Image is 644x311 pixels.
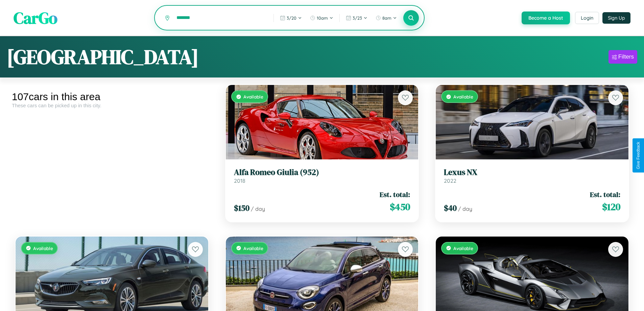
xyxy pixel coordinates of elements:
[243,94,263,99] span: Available
[380,190,410,199] span: Est. total:
[234,202,249,214] span: $ 150
[609,50,637,64] button: Filters
[444,177,456,184] span: 2022
[277,13,305,23] button: 3/20
[458,205,472,212] span: / day
[453,245,473,251] span: Available
[353,15,362,21] span: 3 / 23
[444,168,620,184] a: Lexus NX2022
[382,15,391,21] span: 8am
[453,94,473,99] span: Available
[342,13,371,23] button: 3/23
[234,168,410,177] h3: Alfa Romeo Giulia (952)
[602,200,620,214] span: $ 120
[251,205,265,212] span: / day
[243,245,263,251] span: Available
[522,12,570,24] button: Become a Host
[444,168,620,177] h3: Lexus NX
[390,200,410,214] span: $ 450
[636,142,641,169] div: Give Feedback
[590,190,620,199] span: Est. total:
[618,53,634,60] div: Filters
[444,202,457,214] span: $ 40
[12,91,212,103] div: 107 cars in this area
[317,15,328,21] span: 10am
[372,13,400,23] button: 8am
[33,245,53,251] span: Available
[234,168,410,184] a: Alfa Romeo Giulia (952)2018
[7,43,199,71] h1: [GEOGRAPHIC_DATA]
[575,12,599,24] button: Login
[14,7,57,29] span: CarGo
[12,103,212,108] div: These cars can be picked up in this city.
[287,15,296,21] span: 3 / 20
[602,12,630,24] button: Sign Up
[234,177,245,184] span: 2018
[307,13,337,23] button: 10am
